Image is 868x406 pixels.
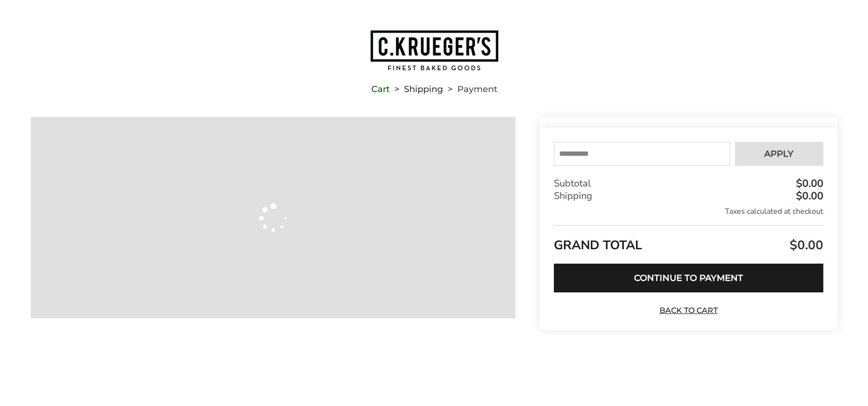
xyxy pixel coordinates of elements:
[31,29,838,71] a: Go to home page
[554,206,823,217] div: Taxes calculated at checkout
[554,264,823,292] button: Continue to Payment
[554,177,823,190] div: Subtotal
[764,150,794,158] span: Apply
[457,86,497,93] span: Payment
[369,29,499,71] img: C.KRUEGER'S
[390,86,443,93] li: Shipping
[787,237,823,254] span: $0.00
[554,190,823,202] div: Shipping
[794,191,823,201] div: $0.00
[794,178,823,189] div: $0.00
[554,225,823,256] div: GRAND TOTAL
[735,142,823,166] button: Apply
[655,305,722,316] a: Back to Cart
[371,86,390,93] a: Cart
